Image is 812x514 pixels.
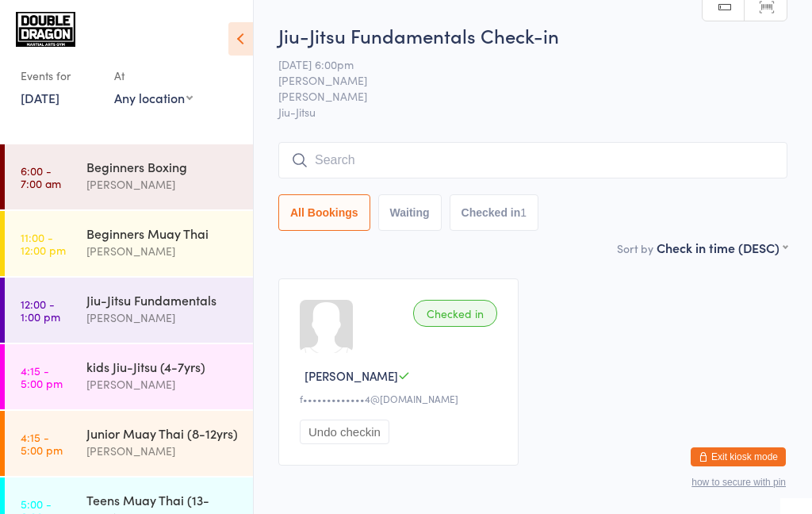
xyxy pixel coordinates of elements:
[657,239,787,256] div: Check in time (DESC)
[691,477,786,488] button: how to secure with pin
[21,63,98,89] div: Events for
[86,309,239,327] div: [PERSON_NAME]
[5,411,253,476] a: 4:15 -5:00 pmJunior Muay Thai (8-12yrs)[PERSON_NAME]
[5,211,253,276] a: 11:00 -12:00 pmBeginners Muay Thai[PERSON_NAME]
[86,224,239,242] div: Beginners Muay Thai
[450,194,539,231] button: Checked in1
[86,158,239,175] div: Beginners Boxing
[5,144,253,209] a: 6:00 -7:00 amBeginners Boxing[PERSON_NAME]
[21,164,61,190] time: 6:00 - 7:00 am
[86,424,239,442] div: Junior Muay Thai (8-12yrs)
[16,12,75,47] img: Double Dragon Gym
[114,89,193,106] div: Any location
[413,300,497,327] div: Checked in
[86,375,239,393] div: [PERSON_NAME]
[86,291,239,309] div: Jiu-Jitsu Fundamentals
[278,104,787,120] span: Jiu-Jitsu
[86,242,239,260] div: [PERSON_NAME]
[278,88,763,104] span: [PERSON_NAME]
[21,364,63,389] time: 4:15 - 5:00 pm
[278,22,787,48] h2: Jiu-Jitsu Fundamentals Check-in
[691,447,786,466] button: Exit kiosk mode
[617,240,653,256] label: Sort by
[278,72,763,88] span: [PERSON_NAME]
[21,89,59,106] a: [DATE]
[378,194,442,231] button: Waiting
[21,431,63,456] time: 4:15 - 5:00 pm
[278,142,787,178] input: Search
[520,206,527,219] div: 1
[21,231,66,256] time: 11:00 - 12:00 pm
[86,175,239,194] div: [PERSON_NAME]
[86,442,239,460] div: [PERSON_NAME]
[86,358,239,375] div: kids Jiu-Jitsu (4-7yrs)
[304,367,398,384] span: [PERSON_NAME]
[5,344,253,409] a: 4:15 -5:00 pmkids Jiu-Jitsu (4-7yrs)[PERSON_NAME]
[300,392,502,405] div: f•••••••••••••4@[DOMAIN_NAME]
[278,194,370,231] button: All Bookings
[114,63,193,89] div: At
[278,56,763,72] span: [DATE] 6:00pm
[21,297,60,323] time: 12:00 - 1:00 pm
[5,278,253,343] a: 12:00 -1:00 pmJiu-Jitsu Fundamentals[PERSON_NAME]
[300,420,389,444] button: Undo checkin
